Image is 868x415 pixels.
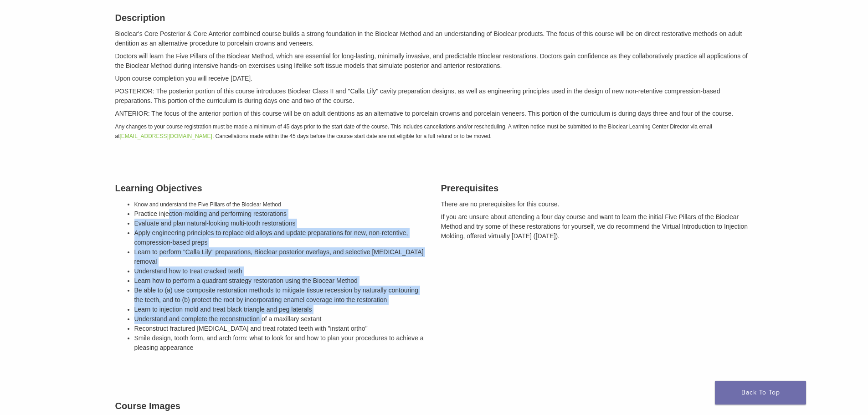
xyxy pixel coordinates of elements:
li: Understand and complete the reconstruction of a maxillary sextant [134,314,427,324]
li: Learn to injection mold and treat black triangle and peg laterals [134,305,427,314]
li: Practice injection-molding and performing restorations [134,209,427,219]
p: ANTERIOR: The focus of the anterior portion of this course will be on adult dentitions as an alte... [115,109,753,118]
li: Apply engineering principles to replace old alloys and update preparations for new, non-retentive... [134,228,427,247]
li: Smile design, tooth form, and arch form: what to look for and how to plan your procedures to achi... [134,333,427,353]
li: Learn to perform "Calla Lily" preparations, Bioclear posterior overlays, and selective [MEDICAL_D... [134,247,427,266]
h3: Prerequisites [441,181,753,195]
a: [EMAIL_ADDRESS][DOMAIN_NAME] [120,133,212,139]
span: Know and understand the Five Pillars of the Bioclear Method [134,201,281,208]
h3: Learning Objectives [115,181,427,195]
p: Doctors will learn the Five Pillars of the Bioclear Method, which are essential for long-lasting,... [115,51,753,71]
em: Any changes to your course registration must be made a minimum of 45 days prior to the start date... [115,123,712,139]
li: Reconstruct fractured [MEDICAL_DATA] and treat rotated teeth with "instant ortho" [134,324,427,333]
p: If you are unsure about attending a four day course and want to learn the initial Five Pillars of... [441,212,753,241]
p: Bioclear's Core Posterior & Core Anterior combined course builds a strong foundation in the Biocl... [115,29,753,48]
p: There are no prerequisites for this course. [441,200,753,209]
li: Evaluate and plan natural-looking multi-tooth restorations [134,219,427,228]
h3: Description [115,11,753,25]
li: Learn how to perform a quadrant strategy restoration using the Biocear Method [134,276,427,286]
h3: Course Images [115,399,753,413]
li: Understand how to treat cracked teeth [134,266,427,276]
li: Be able to (a) use composite restoration methods to mitigate tissue recession by naturally contou... [134,286,427,305]
p: POSTERIOR: The posterior portion of this course introduces Bioclear Class II and "Calla Lily" cav... [115,87,753,106]
p: Upon course completion you will receive [DATE]. [115,74,753,83]
a: Back To Top [715,381,806,405]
